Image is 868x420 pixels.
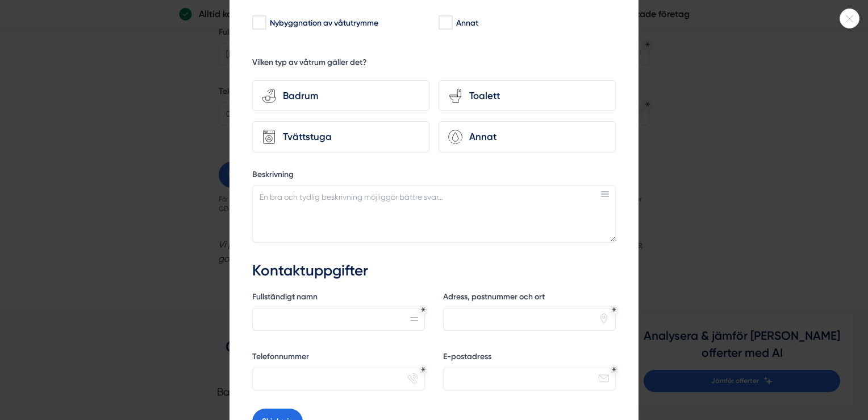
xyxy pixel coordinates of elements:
[252,17,265,28] input: Nybyggnation av våtutrymme
[252,57,367,71] h5: Vilken typ av våtrum gäller det?
[421,307,425,312] div: Obligatoriskt
[443,291,616,306] label: Adress, postnummer och ort
[421,367,425,372] div: Obligatoriskt
[252,291,425,306] label: Fullständigt namn
[612,307,616,312] div: Obligatoriskt
[252,169,616,183] label: Beskrivning
[252,351,425,365] label: Telefonnummer
[612,367,616,372] div: Obligatoriskt
[439,17,452,28] input: Annat
[443,351,616,365] label: E-postadress
[252,261,616,281] h3: Kontaktuppgifter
